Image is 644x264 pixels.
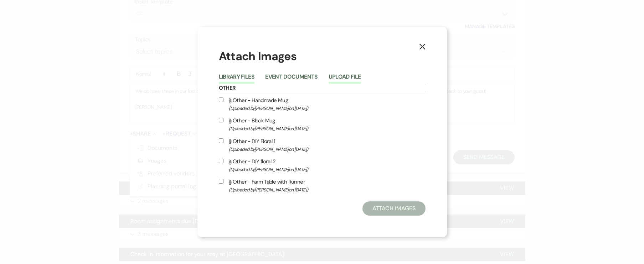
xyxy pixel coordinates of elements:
input: Other - Farm Table with Runner(Uploaded by[PERSON_NAME]on [DATE]) [219,179,223,184]
input: Other - Black Mug(Uploaded by[PERSON_NAME]on [DATE]) [219,118,223,122]
span: (Uploaded by [PERSON_NAME] on [DATE] ) [229,145,426,153]
label: Other - Handmade Mug [219,96,426,112]
button: Event Documents [265,74,318,84]
button: Library Files [219,74,255,84]
span: (Uploaded by [PERSON_NAME] on [DATE] ) [229,125,426,133]
label: Other - DIY floral 2 [219,157,426,174]
button: Attach Images [362,201,426,216]
span: (Uploaded by [PERSON_NAME] on [DATE] ) [229,104,426,112]
h6: Other [219,84,426,92]
input: Other - Handmade Mug(Uploaded by[PERSON_NAME]on [DATE]) [219,97,223,102]
button: Upload File [329,74,361,84]
input: Other - DIY floral 2(Uploaded by[PERSON_NAME]on [DATE]) [219,159,223,163]
span: (Uploaded by [PERSON_NAME] on [DATE] ) [229,186,426,194]
label: Other - Black Mug [219,116,426,133]
label: Other - Farm Table with Runner [219,177,426,194]
h1: Attach Images [219,48,426,64]
label: Other - DIY Floral 1 [219,137,426,153]
input: Other - DIY Floral 1(Uploaded by[PERSON_NAME]on [DATE]) [219,138,223,143]
span: (Uploaded by [PERSON_NAME] on [DATE] ) [229,165,426,174]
